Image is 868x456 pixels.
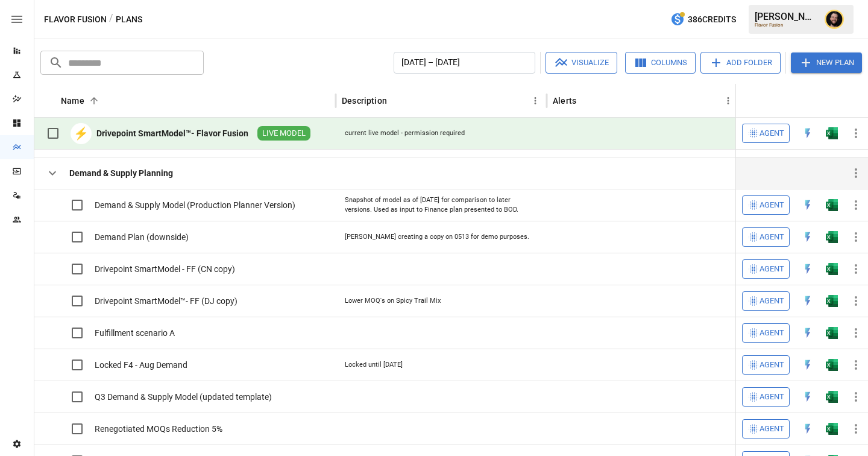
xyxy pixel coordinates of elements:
[826,231,838,243] div: Open in Excel
[742,259,790,279] button: Agent
[802,327,814,339] img: quick-edit-flash.b8aec18c.svg
[71,123,92,144] div: ⚡
[802,295,814,307] img: quick-edit-flash.b8aec18c.svg
[826,327,838,339] div: Open in Excel
[755,11,817,22] div: [PERSON_NAME]
[826,199,838,211] div: Open in Excel
[802,359,814,371] div: Open in Quick Edit
[826,391,838,403] div: Open in Excel
[826,199,838,211] img: excel-icon.76473adf.svg
[791,52,862,73] button: New Plan
[826,295,838,307] img: excel-icon.76473adf.svg
[742,323,790,343] button: Agent
[759,198,784,212] span: Agent
[95,359,187,371] div: Locked F4 - Aug Demand
[742,291,790,311] button: Agent
[826,359,838,371] div: Open in Excel
[95,327,175,339] div: Fulfillment scenario A
[388,92,405,109] button: Sort
[69,167,173,179] div: Demand & Supply Planning
[577,92,594,109] button: Sort
[688,12,736,27] span: 386 Credits
[742,124,790,143] button: Agent
[851,92,868,109] button: Sort
[527,92,544,109] button: Description column menu
[553,96,576,106] div: Alerts
[826,263,838,275] div: Open in Excel
[826,231,838,243] img: excel-icon.76473adf.svg
[742,419,790,439] button: Agent
[342,96,387,106] div: Description
[802,423,814,435] img: quick-edit-flash.b8aec18c.svg
[759,127,784,141] span: Agent
[742,195,790,215] button: Agent
[802,199,814,211] img: quick-edit-flash.b8aec18c.svg
[61,96,84,106] div: Name
[826,423,838,435] img: excel-icon.76473adf.svg
[742,387,790,407] button: Agent
[802,359,814,371] img: quick-edit-flash.b8aec18c.svg
[95,391,272,403] div: Q3 Demand & Supply Model (updated template)
[802,127,814,139] div: Open in Quick Edit
[95,231,189,243] div: Demand Plan (downside)
[345,360,403,370] div: Locked until [DATE]
[826,327,838,339] img: excel-icon.76473adf.svg
[95,263,235,275] div: Drivepoint SmartModel - FF (CN copy)
[802,295,814,307] div: Open in Quick Edit
[625,52,696,74] button: Columns
[759,230,784,244] span: Agent
[802,263,814,275] div: Open in Quick Edit
[742,355,790,375] button: Agent
[759,294,784,308] span: Agent
[802,391,814,403] img: quick-edit-flash.b8aec18c.svg
[95,423,222,435] div: Renegotiated MOQs Reduction 5%
[345,296,441,306] div: Lower MOQ's on Spicy Trail Mix
[802,327,814,339] div: Open in Quick Edit
[826,127,838,139] img: excel-icon.76473adf.svg
[546,52,617,74] button: Visualize
[759,390,784,404] span: Agent
[826,127,838,139] div: Open in Excel
[257,128,310,139] span: LIVE MODEL
[86,92,102,109] button: Sort
[759,262,784,276] span: Agent
[759,358,784,372] span: Agent
[826,295,838,307] div: Open in Excel
[665,8,741,31] button: 386Credits
[95,199,295,211] div: Demand & Supply Model (Production Planner Version)
[95,295,237,307] div: Drivepoint SmartModel™- FF (DJ copy)
[802,199,814,211] div: Open in Quick Edit
[826,263,838,275] img: excel-icon.76473adf.svg
[802,231,814,243] img: quick-edit-flash.b8aec18c.svg
[802,423,814,435] div: Open in Quick Edit
[802,127,814,139] img: quick-edit-flash.b8aec18c.svg
[802,391,814,403] div: Open in Quick Edit
[826,391,838,403] img: excel-icon.76473adf.svg
[825,10,844,29] img: Ciaran Nugent
[720,92,737,109] button: Alerts column menu
[700,52,781,74] button: Add Folder
[345,128,465,138] div: current live model - permission required
[96,127,248,139] div: Drivepoint SmartModel™- Flavor Fusion
[802,231,814,243] div: Open in Quick Edit
[345,195,538,214] div: Snapshot of model as of [DATE] for comparison to later versions. Used as input to Finance plan pr...
[394,52,535,74] button: [DATE] – [DATE]
[345,232,529,242] div: [PERSON_NAME] creating a copy on 0513 for demo purposes.
[826,423,838,435] div: Open in Excel
[759,422,784,436] span: Agent
[109,12,113,27] div: /
[826,359,838,371] img: excel-icon.76473adf.svg
[759,326,784,340] span: Agent
[44,12,107,27] button: Flavor Fusion
[755,22,817,28] div: Flavor Fusion
[817,2,851,36] button: Ciaran Nugent
[802,263,814,275] img: quick-edit-flash.b8aec18c.svg
[742,227,790,247] button: Agent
